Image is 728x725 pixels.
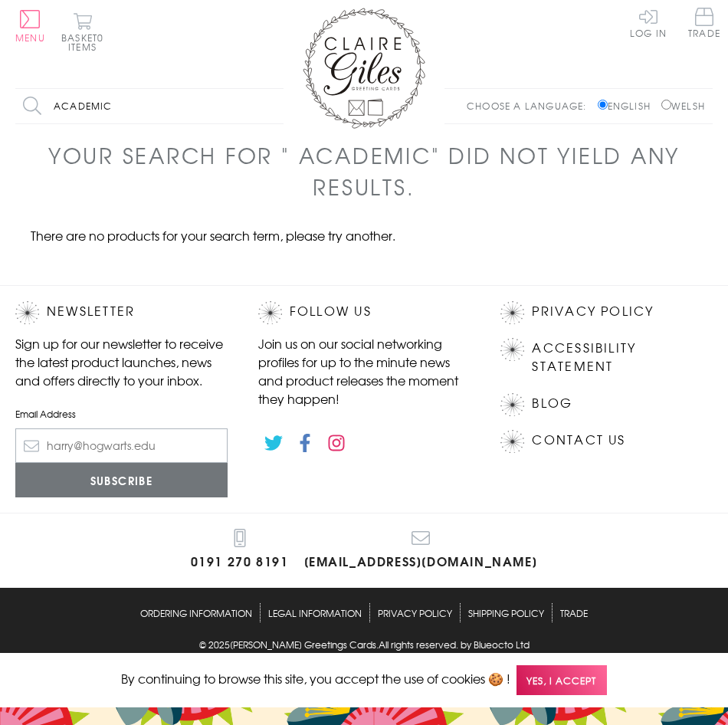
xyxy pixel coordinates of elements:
[230,638,376,654] a: [PERSON_NAME] Greetings Cards
[467,99,595,113] p: Choose a language:
[598,99,658,113] label: English
[15,301,228,324] h2: Newsletter
[532,393,572,414] a: Blog
[661,100,671,110] input: Welsh
[598,100,608,110] input: English
[15,407,228,421] label: Email Address
[378,603,452,622] a: Privacy Policy
[516,665,607,695] span: Yes, I accept
[15,428,228,463] input: harry@hogwarts.edu
[688,8,720,38] span: Trade
[15,463,228,497] input: Subscribe
[630,8,667,38] a: Log In
[688,8,720,41] a: Trade
[15,226,411,244] p: There are no products for your search term, please try another.
[560,603,588,622] a: Trade
[61,12,103,51] button: Basket0 items
[15,638,713,651] p: © 2025 .
[15,31,45,44] span: Menu
[303,8,425,129] img: Claire Giles Greetings Cards
[31,139,697,203] h1: Your search for " academic" did not yield any results.
[140,603,252,622] a: Ordering Information
[258,301,471,324] h2: Follow Us
[532,430,625,451] a: Contact Us
[15,10,45,42] button: Menu
[532,301,654,322] a: Privacy Policy
[258,334,471,408] p: Join us on our social networking profiles for up to the minute news and product releases the mome...
[15,334,228,389] p: Sign up for our newsletter to receive the latest product launches, news and offers directly to yo...
[461,638,530,654] a: by Blueocto Ltd
[379,638,458,651] span: All rights reserved.
[68,31,103,54] span: 0 items
[191,529,289,572] a: 0191 270 8191
[268,603,362,622] a: Legal Information
[661,99,705,113] label: Welsh
[532,338,636,377] a: Accessibility Statement
[15,89,284,123] input: Search all products
[304,529,538,572] a: [EMAIL_ADDRESS][DOMAIN_NAME]
[268,89,284,123] input: Search
[468,603,544,622] a: Shipping Policy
